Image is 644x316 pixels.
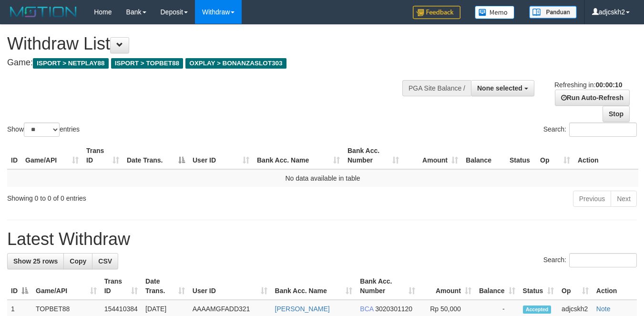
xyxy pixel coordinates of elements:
th: User ID: activate to sort column ascending [189,273,271,300]
th: Bank Acc. Name: activate to sort column ascending [253,142,344,169]
img: Feedback.jpg [413,6,460,19]
a: Show 25 rows [7,253,64,269]
th: Date Trans.: activate to sort column ascending [142,273,189,300]
button: None selected [471,80,534,96]
a: Next [611,191,637,207]
th: Status: activate to sort column ascending [519,273,558,300]
th: Date Trans.: activate to sort column descending [123,142,189,169]
th: Game/API: activate to sort column ascending [21,142,82,169]
th: Bank Acc. Number: activate to sort column ascending [344,142,403,169]
img: MOTION_logo.png [7,5,80,19]
th: Balance: activate to sort column ascending [475,273,519,300]
h1: Withdraw List [7,34,420,53]
div: Showing 0 to 0 of 0 entries [7,190,261,203]
label: Search: [543,253,637,267]
th: Action [593,273,637,300]
a: Stop [603,106,630,122]
img: Button%20Memo.svg [475,6,515,19]
input: Search: [569,253,637,267]
span: ISPORT > TOPBET88 [111,58,183,69]
th: Balance [462,142,506,169]
th: ID: activate to sort column descending [7,273,32,300]
th: Bank Acc. Name: activate to sort column ascending [271,273,357,300]
th: ID [7,142,21,169]
a: CSV [92,253,118,269]
a: [PERSON_NAME] [275,305,330,313]
span: OXPLAY > BONANZASLOT303 [185,58,286,69]
a: Copy [63,253,92,269]
span: BCA [360,305,373,313]
th: Bank Acc. Number: activate to sort column ascending [356,273,419,300]
th: Status [506,142,536,169]
th: Trans ID: activate to sort column ascending [101,273,142,300]
select: Showentries [24,122,60,137]
span: Refreshing in: [554,81,622,89]
th: Trans ID: activate to sort column ascending [82,142,123,169]
th: Action [574,142,638,169]
span: ISPORT > NETPLAY88 [33,58,109,69]
a: Run Auto-Refresh [555,90,630,106]
span: None selected [477,84,522,92]
div: PGA Site Balance / [402,80,471,96]
span: CSV [98,257,112,265]
td: No data available in table [7,169,638,187]
strong: 00:00:10 [595,81,622,89]
span: Copy [70,257,86,265]
label: Search: [543,122,637,137]
th: Game/API: activate to sort column ascending [32,273,101,300]
th: Op: activate to sort column ascending [536,142,574,169]
th: Amount: activate to sort column ascending [419,273,475,300]
label: Show entries [7,122,80,137]
span: Accepted [523,306,552,314]
span: Show 25 rows [13,257,58,265]
span: Copy 3020301120 to clipboard [375,305,412,313]
input: Search: [569,122,637,137]
img: panduan.png [529,6,577,19]
h4: Game: [7,58,420,68]
a: Note [596,305,611,313]
h1: Latest Withdraw [7,230,637,249]
th: User ID: activate to sort column ascending [189,142,253,169]
a: Previous [573,191,611,207]
th: Op: activate to sort column ascending [558,273,593,300]
th: Amount: activate to sort column ascending [403,142,462,169]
